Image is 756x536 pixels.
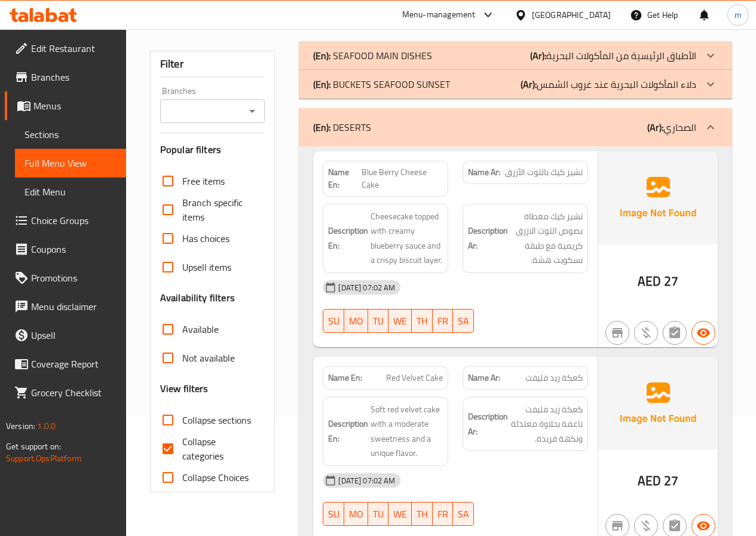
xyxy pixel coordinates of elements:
h3: Popular filters [160,143,265,157]
span: Edit Restaurant [31,41,117,56]
span: Not available [182,351,235,365]
span: تشيز كيك مغطاة بصوص التوت الازرق كريمية مع طبقة بسكويت هشة. [510,209,583,268]
p: دلاء المأكولات البحرية عند غروب الشمس [521,77,696,91]
button: FR [433,502,453,526]
a: Full Menu View [15,149,126,177]
span: 1.0.0 [37,418,56,434]
button: SA [453,309,474,333]
p: DESERTS [313,120,371,134]
span: 27 [664,469,678,492]
a: Edit Menu [15,177,126,206]
b: (En): [313,47,330,65]
span: Coverage Report [31,357,117,371]
a: Menus [5,91,126,120]
span: Sections [25,127,117,142]
span: Collapse categories [182,434,256,463]
span: Choice Groups [31,213,117,228]
span: WE [393,506,407,523]
span: Menu disclaimer [31,299,117,314]
p: الصحاري [647,120,696,134]
a: Promotions [5,264,126,292]
p: SEAFOOD MAIN DISHES [313,48,432,63]
a: Choice Groups [5,206,126,235]
button: MO [344,309,368,333]
span: تشيز كيك بالتوت الأزرق [505,166,583,179]
strong: Name Ar: [468,372,500,384]
strong: Description En: [328,223,368,253]
span: Available [182,322,219,336]
b: (Ar): [647,118,663,136]
strong: Description En: [328,416,368,446]
button: TH [412,309,433,333]
strong: Description Ar: [468,409,508,439]
span: Upsell items [182,260,231,274]
span: SU [328,506,339,523]
a: Upsell [5,321,126,350]
span: Get support on: [6,439,61,454]
span: SU [328,313,339,330]
b: (En): [313,75,330,93]
button: Not has choices [663,321,687,345]
button: TH [412,502,433,526]
h3: View filters [160,382,209,396]
button: SA [453,502,474,526]
p: الأطباق الرئيسية من المأكولات البحرية [530,48,696,63]
span: Blue Berry Cheese Cake [362,166,443,191]
span: Upsell [31,328,117,342]
span: كعكة ريد فليفت ناعمة بحلاوة معتدلة ونكهة فريدة. [510,402,583,446]
button: TU [368,502,388,526]
button: Not branch specific item [605,321,629,345]
span: Promotions [31,271,117,285]
span: AED [638,469,661,492]
div: Filter [160,51,265,77]
button: Purchased item [634,321,658,345]
h3: Availability filters [160,291,235,305]
img: Ae5nvW7+0k+MAAAAAElFTkSuQmCC [598,151,718,244]
strong: Name Ar: [468,166,500,179]
span: FR [437,313,448,330]
span: Grocery Checklist [31,385,117,400]
span: TU [373,506,384,523]
button: TU [368,309,388,333]
button: FR [433,309,453,333]
a: Sections [15,120,126,149]
a: Coupons [5,235,126,264]
span: Soft red velvet cake with a moderate sweetness and a unique flavor. [371,402,443,461]
button: WE [388,309,412,333]
span: Red Velvet Cake [386,372,443,384]
span: [DATE] 07:02 AM [333,475,400,486]
a: Support.OpsPlatform [6,451,82,466]
span: TH [417,313,428,330]
div: (En): BUCKETS SEAFOOD SUNSET(Ar):دلاء المأكولات البحرية عند غروب الشمس [299,70,732,99]
p: BUCKETS SEAFOOD SUNSET [313,77,450,91]
span: Collapse Choices [182,470,249,485]
button: SU [323,309,344,333]
a: Edit Restaurant [5,34,126,63]
span: Branch specific items [182,195,256,224]
div: Menu-management [402,8,476,22]
span: MO [349,506,363,523]
div: (En): SEAFOOD MAIN DISHES(Ar):الأطباق الرئيسية من المأكولات البحرية [299,41,732,70]
span: Free items [182,174,225,188]
span: 27 [664,269,678,293]
a: Branches [5,63,126,91]
button: WE [388,502,412,526]
span: MO [349,313,363,330]
span: Collapse sections [182,413,251,427]
strong: Name En: [328,372,362,384]
span: Edit Menu [25,185,117,199]
span: AED [638,269,661,293]
span: TH [417,506,428,523]
span: WE [393,313,407,330]
a: Coverage Report [5,350,126,378]
div: [GEOGRAPHIC_DATA] [532,8,611,22]
button: SU [323,502,344,526]
button: MO [344,502,368,526]
a: Grocery Checklist [5,378,126,407]
span: TU [373,313,384,330]
button: Available [691,321,715,345]
span: FR [437,506,448,523]
span: Branches [31,70,117,84]
span: Menus [33,99,117,113]
span: [DATE] 07:02 AM [333,282,400,293]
